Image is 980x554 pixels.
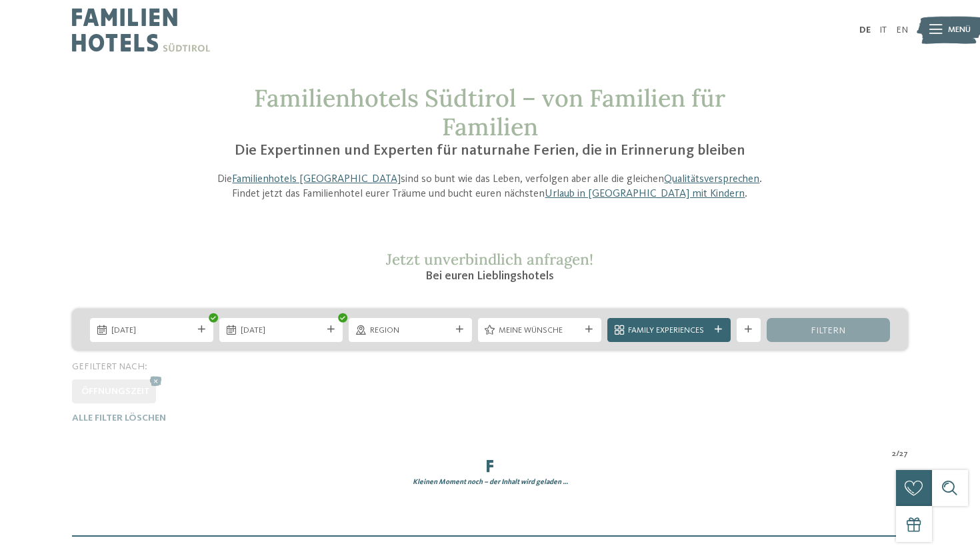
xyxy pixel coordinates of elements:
[425,270,554,282] span: Bei euren Lieblingshotels
[386,249,593,269] span: Jetzt unverbindlich anfragen!
[499,325,580,337] span: Meine Wünsche
[370,325,451,337] span: Region
[896,448,899,460] span: /
[111,325,193,337] span: [DATE]
[254,83,725,142] span: Familienhotels Südtirol – von Familien für Familien
[241,325,322,337] span: [DATE]
[628,325,709,337] span: Family Experiences
[545,189,745,199] a: Urlaub in [GEOGRAPHIC_DATA] mit Kindern
[235,143,745,158] span: Die Expertinnen und Experten für naturnahe Ferien, die in Erinnerung bleiben
[63,477,917,487] div: Kleinen Moment noch – der Inhalt wird geladen …
[896,25,908,35] a: EN
[205,172,775,202] p: Die sind so bunt wie das Leben, verfolgen aber alle die gleichen . Findet jetzt das Familienhotel...
[664,174,759,185] a: Qualitätsversprechen
[232,174,401,185] a: Familienhotels [GEOGRAPHIC_DATA]
[948,24,971,36] span: Menü
[859,25,871,35] a: DE
[892,448,896,460] span: 2
[899,448,908,460] span: 27
[879,25,887,35] a: IT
